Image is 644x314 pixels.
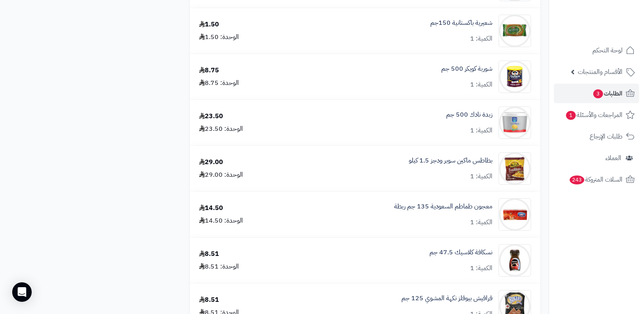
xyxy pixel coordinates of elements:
a: الطلبات3 [554,84,639,103]
img: 1670153496-1612722892_8961100052295-90x90.jpg [499,15,531,47]
a: لوحة التحكم [554,41,639,60]
div: الكمية: 1 [470,264,492,273]
a: المراجعات والأسئلة1 [554,105,639,125]
span: الطلبات [592,88,622,99]
span: الأقسام والمنتجات [578,66,622,78]
div: Open Intercom Messenger [12,282,32,302]
div: الوحدة: 29.00 [199,170,243,180]
a: زبدة نادك 500 جم [446,110,492,119]
div: 8.51 [199,249,219,259]
div: الوحدة: 8.75 [199,78,239,88]
div: الوحدة: 8.51 [199,262,239,271]
span: طلبات الإرجاع [590,131,622,142]
div: الكمية: 1 [470,218,492,227]
div: 8.51 [199,295,219,305]
span: السلات المتروكة [569,174,622,185]
div: 14.50 [199,204,223,213]
div: الكمية: 1 [470,80,492,89]
div: 8.75 [199,66,219,75]
span: 3 [593,89,603,98]
span: 1 [566,111,576,120]
a: العملاء [554,148,639,168]
span: العملاء [605,152,621,164]
img: logo-2.png [589,23,636,40]
a: بطاطس ماكين سوبر ودجز 1.5 كيلو [409,156,492,165]
div: الوحدة: 23.50 [199,124,243,134]
div: 1.50 [199,20,219,29]
span: 243 [570,175,584,184]
span: المراجعات والأسئلة [565,109,622,121]
span: لوحة التحكم [592,45,622,56]
a: شوربة كويكر 500 جم [441,64,492,74]
img: 1666248443-1641628215_6281039701036-90x90.jpg [499,198,531,231]
div: الكمية: 1 [470,126,492,135]
div: الوحدة: 1.50 [199,32,239,42]
div: الوحدة: 14.50 [199,216,243,225]
div: الكمية: 1 [470,34,492,43]
img: 1675254602-%D8%A7%D9%84%D8%AA%D9%82%D8%A7%D8%B7%20%D8%A7%D9%84%D9%88%D9%8A%D8%A8_1-2-2023_152750_... [499,106,531,139]
a: معجون طماطم السعودية 135 جم ربطة [394,202,492,211]
div: 23.50 [199,112,223,121]
a: نسكافة كلاسيك 47.5 جم [429,248,492,257]
img: 119542e1e14eaa09327ab415ea07cb715437-90x90.jpg [499,61,531,93]
img: 1674486404-%D8%AA%D9%86%D8%B2%D9%8A%D9%84%20(6)-90x90.jpg [499,244,531,277]
div: 29.00 [199,158,223,167]
img: 1675685643-1672072901-%D8%A7%D9%84%D8%AA%D9%82%D8%A7%D8%B7%20%D8%A7%D9%84%D9%88%D9%8A%D8%A8_26-12... [499,152,531,185]
a: طلبات الإرجاع [554,127,639,146]
a: شعيرية باكستانية 150جم [430,18,492,28]
div: الكمية: 1 [470,172,492,181]
a: قراقيش بيوقلز نكهة المشوي 125 جم [401,294,492,303]
a: السلات المتروكة243 [554,170,639,189]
